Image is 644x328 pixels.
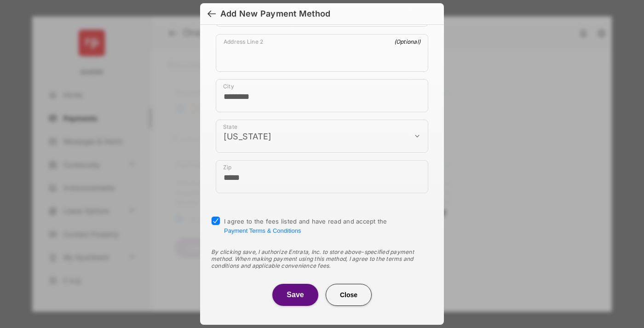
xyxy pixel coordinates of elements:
div: By clicking save, I authorize Entrata, Inc. to store above-specified payment method. When making ... [211,248,433,269]
button: Close [326,284,372,306]
div: payment_method_screening[postal_addresses][administrativeArea] [216,120,428,153]
div: payment_method_screening[postal_addresses][postalCode] [216,160,428,193]
div: payment_method_screening[postal_addresses][addressLine2] [216,34,428,72]
button: I agree to the fees listed and have read and accept the [224,227,301,234]
div: payment_method_screening[postal_addresses][locality] [216,79,428,112]
span: I agree to the fees listed and have read and accept the [224,218,387,234]
button: Save [272,284,318,306]
div: Add New Payment Method [220,9,330,19]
